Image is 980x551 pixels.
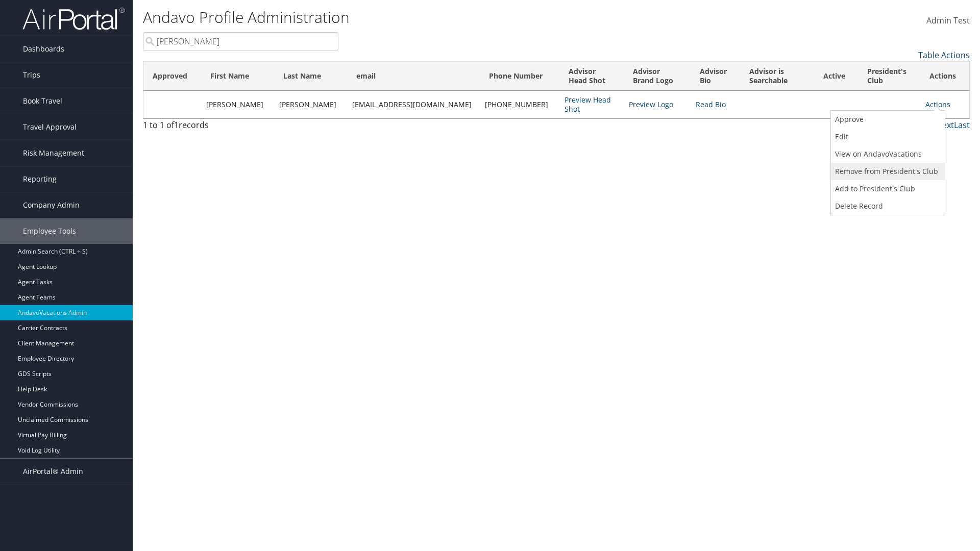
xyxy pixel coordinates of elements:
[174,119,179,131] span: 1
[143,62,201,91] th: Approved: activate to sort column ascending
[23,62,40,88] span: Trips
[23,218,76,244] span: Employee Tools
[954,119,970,131] a: Last
[480,91,559,118] td: [PHONE_NUMBER]
[201,62,274,91] th: First Name: activate to sort column ascending
[831,145,942,163] a: View on AndavoVacations
[23,166,57,192] span: Reporting
[565,95,611,114] a: Preview Head Shot
[831,197,942,215] a: Delete Record
[274,62,347,91] th: Last Name: activate to sort column ascending
[23,192,80,218] span: Company Admin
[696,99,726,109] a: Read Bio
[814,62,858,91] th: Active: activate to sort column ascending
[23,140,84,166] span: Risk Management
[23,36,64,62] span: Dashboards
[831,111,942,128] a: Approve
[926,5,970,37] a: Admin Test
[23,114,77,140] span: Travel Approval
[480,62,559,91] th: Phone Number: activate to sort column ascending
[831,128,942,145] a: Edit
[831,180,942,197] a: Add to President's Club
[858,62,921,91] th: President's Club: activate to sort column ascending
[740,62,814,91] th: Advisor is Searchable: activate to sort column ascending
[143,7,694,28] h1: Andavo Profile Administration
[926,15,970,26] span: Admin Test
[624,62,691,91] th: Advisor Brand Logo: activate to sort column ascending
[143,32,338,51] input: Search
[201,91,274,118] td: [PERSON_NAME]
[629,99,673,109] a: Preview Logo
[925,99,950,109] a: Actions
[347,91,479,118] td: [EMAIL_ADDRESS][DOMAIN_NAME]
[143,119,338,136] div: 1 to 1 of records
[23,459,83,484] span: AirPortal® Admin
[23,88,62,114] span: Book Travel
[559,62,624,91] th: Advisor Head Shot: activate to sort column ascending
[274,91,347,118] td: [PERSON_NAME]
[920,62,969,91] th: Actions
[918,49,970,61] a: Table Actions
[347,62,479,91] th: email: activate to sort column ascending
[691,62,740,91] th: Advisor Bio: activate to sort column ascending
[22,7,125,31] img: airportal-logo.png
[831,163,942,180] a: Remove from President's Club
